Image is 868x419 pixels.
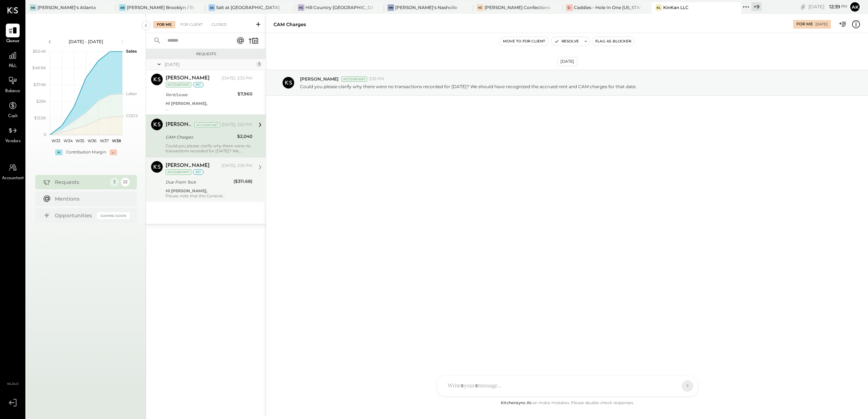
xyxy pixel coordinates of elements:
div: [DATE], 3:33 PM [222,75,252,81]
div: Caddies - Hole In One [US_STATE] [574,4,641,11]
span: Vendors [5,138,21,145]
text: $37.4K [33,82,46,87]
span: P&L [9,63,17,70]
div: For Me [796,21,813,27]
a: P&L [0,49,25,70]
div: KL [656,4,662,11]
text: $62.4K [33,49,46,54]
div: [PERSON_NAME]'s Atlanta [37,4,96,11]
div: Contribution Margin [66,149,106,155]
div: [PERSON_NAME] [166,121,193,128]
div: [DATE] [815,22,828,27]
div: Requests [150,52,262,57]
text: $12.5K [34,115,46,120]
div: [PERSON_NAME] [166,162,210,169]
div: copy link [799,3,807,11]
text: COGS [126,113,138,118]
div: Could you please clarify why there are no transactions recorded for [DATE]? We should have booked... [166,101,252,111]
div: + [55,149,62,155]
div: int [193,169,204,175]
text: Sales [126,49,137,54]
a: Queue [0,24,25,45]
div: Due From Tock [166,178,231,186]
text: $25K [36,99,46,104]
a: Cash [0,99,25,120]
div: Please note that this General [PERSON_NAME] should not go negative. Could you kindly revisit and ... [166,188,252,198]
div: [DATE] - [DATE] [55,38,117,45]
div: Accountant [341,77,367,82]
button: Flag as Blocker [592,37,634,46]
text: Labor [126,91,137,96]
div: [DATE] [557,57,577,66]
a: Accountant [0,161,25,182]
a: Balance [0,74,25,95]
span: Balance [5,88,20,95]
div: [DATE], 3:35 PM [222,163,252,169]
div: HC [298,4,304,11]
span: [PERSON_NAME] [300,76,338,82]
text: 0 [44,132,46,137]
div: Closed [208,21,230,28]
text: W33 [51,138,60,143]
div: $2,040 [237,133,252,140]
div: Salt at [GEOGRAPHIC_DATA] [216,4,280,11]
div: Could you please clarify why there were no transactions recorded for [DATE]? We should have recog... [166,143,252,153]
div: Rent/Lease [166,91,235,98]
div: Hill Country [GEOGRAPHIC_DATA] [305,4,373,11]
div: [DATE], 3:52 PM [222,122,252,128]
span: Queue [6,38,20,45]
div: int [193,82,204,87]
div: [DATE] [808,3,847,10]
text: W37 [100,138,109,143]
div: HN [388,4,394,11]
text: $49.9K [32,65,46,70]
div: CAM Charges [166,133,235,141]
text: W34 [63,138,73,143]
div: [PERSON_NAME] [166,75,210,82]
div: Accountant [166,169,191,175]
text: W36 [88,138,97,143]
div: C- [566,4,573,11]
div: Requests [55,178,106,186]
div: Sa [208,4,215,11]
b: Hi [PERSON_NAME], [166,101,207,106]
button: Resolve [551,37,582,46]
button: Move to for client [500,37,548,46]
text: W35 [76,138,84,143]
div: ($311.68) [234,178,252,185]
div: For Client [177,21,206,28]
span: 3:33 PM [369,76,384,82]
div: KinKan LLC [663,4,689,11]
span: Accountant [2,175,24,182]
button: Ak [849,1,861,13]
div: [PERSON_NAME]'s Nashville [395,4,457,11]
div: Accountant [194,122,220,127]
div: Mentions [55,195,126,202]
text: W38 [111,138,121,143]
a: Vendors [0,124,25,145]
div: $7,960 [238,90,252,98]
strong: Hi [PERSON_NAME], [166,188,207,193]
div: Opportunities [55,212,93,219]
div: HA [30,4,36,11]
div: - [110,149,117,155]
div: + 9 [751,2,762,11]
div: Accountant [166,82,191,87]
div: [PERSON_NAME] Confections - [GEOGRAPHIC_DATA] [484,4,552,11]
div: AB [119,4,126,11]
p: Could you please clarify why there were no transactions recorded for [DATE]? We should have recog... [300,83,637,90]
div: 3 [256,61,262,67]
div: VC [477,4,483,11]
div: [PERSON_NAME] Brooklyn / Rebel Cafe [127,4,194,11]
div: 3 [110,178,119,186]
span: Cash [8,113,17,120]
div: For Me [153,21,175,28]
div: Coming Soon [97,212,130,219]
div: [DATE] [165,61,254,67]
div: CAM Charges [273,21,306,28]
div: 22 [121,178,130,186]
